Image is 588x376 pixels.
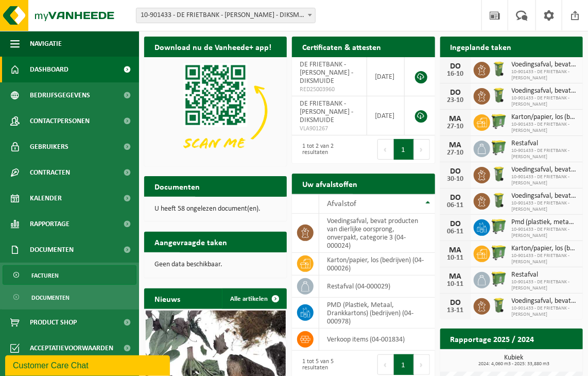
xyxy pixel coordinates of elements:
[30,57,68,82] span: Dashboard
[512,245,578,253] span: Karton/papier, los (bedrijven)
[3,287,136,307] a: Documenten
[319,298,435,329] td: PMD (Plastiek, Metaal, Drankkartons) (bedrijven) (04-000978)
[3,265,136,285] a: Facturen
[445,194,466,202] div: DO
[440,329,545,349] h2: Rapportage 2025 / 2024
[319,253,435,276] td: karton/papier, los (bedrijven) (04-000026)
[367,57,405,96] td: [DATE]
[445,123,466,130] div: 27-10
[154,261,276,268] p: Geen data beschikbaar.
[30,237,74,263] span: Documenten
[154,206,276,213] p: U heeft 58 ongelezen document(en).
[506,349,582,369] a: Bekijk rapportage
[512,140,578,148] span: Restafval
[490,270,508,288] img: WB-0770-HPE-GN-50
[30,335,113,361] span: Acceptatievoorwaarden
[144,37,282,57] h2: Download nu de Vanheede+ app!
[445,354,583,367] h3: Kubiek
[394,139,414,160] button: 1
[377,354,394,375] button: Previous
[512,218,578,227] span: Pmd (plastiek, metaal, drankkartons) (bedrijven)
[30,185,62,211] span: Kalender
[512,113,578,122] span: Karton/papier, los (bedrijven)
[512,69,578,81] span: 10-901433 - DE FRIETBANK - [PERSON_NAME]
[445,71,466,78] div: 16-10
[297,353,358,376] div: 1 tot 5 van 5 resultaten
[512,95,578,108] span: 10-901433 - DE FRIETBANK - [PERSON_NAME]
[445,254,466,262] div: 10-11
[512,61,578,69] span: Voedingsafval, bevat producten van dierlijke oorsprong, onverpakt, categorie 3
[414,139,430,160] button: Next
[512,174,578,186] span: 10-901433 - DE FRIETBANK - [PERSON_NAME]
[319,214,435,253] td: voedingsafval, bevat producten van dierlijke oorsprong, onverpakt, categorie 3 (04-000024)
[490,297,508,314] img: WB-0140-HPE-GN-50
[300,86,359,94] span: RED25003960
[30,31,62,57] span: Navigatie
[490,139,508,157] img: WB-0770-HPE-GN-50
[445,362,583,367] span: 2024: 4,060 m3 - 2025: 33,880 m3
[440,37,522,57] h2: Ingeplande taken
[30,82,90,108] span: Bedrijfsgegevens
[512,305,578,318] span: 10-901433 - DE FRIETBANK - [PERSON_NAME]
[144,176,210,196] h2: Documenten
[445,272,466,281] div: MA
[319,276,435,298] td: restafval (04-000029)
[414,354,430,375] button: Next
[327,200,356,208] span: Afvalstof
[445,307,466,314] div: 13-11
[445,246,466,254] div: MA
[445,167,466,176] div: DO
[512,148,578,160] span: 10-901433 - DE FRIETBANK - [PERSON_NAME]
[445,149,466,157] div: 27-10
[394,354,414,375] button: 1
[445,97,466,104] div: 23-10
[490,87,508,104] img: WB-0140-HPE-GN-50
[445,202,466,209] div: 06-11
[136,8,315,23] span: 10-901433 - DE FRIETBANK - GYSEL ANJA - DIKSMUIDE
[490,113,508,130] img: WB-0770-HPE-GN-50
[490,192,508,209] img: WB-0140-HPE-GN-50
[30,211,70,237] span: Rapportage
[512,200,578,213] span: 10-901433 - DE FRIETBANK - [PERSON_NAME]
[445,62,466,71] div: DO
[512,279,578,292] span: 10-901433 - DE FRIETBANK - [PERSON_NAME]
[512,192,578,200] span: Voedingsafval, bevat producten van dierlijke oorsprong, onverpakt, categorie 3
[445,299,466,307] div: DO
[300,61,353,85] span: DE FRIETBANK - [PERSON_NAME] - DIKSMUIDE
[300,125,359,133] span: VLA901267
[31,266,59,285] span: Facturen
[30,108,90,134] span: Contactpersonen
[300,100,353,124] span: DE FRIETBANK - [PERSON_NAME] - DIKSMUIDE
[144,288,191,309] h2: Nieuws
[512,227,578,239] span: 10-901433 - DE FRIETBANK - [PERSON_NAME]
[512,253,578,265] span: 10-901433 - DE FRIETBANK - [PERSON_NAME]
[144,232,237,252] h2: Aangevraagde taken
[490,244,508,262] img: WB-0770-HPE-GN-50
[445,281,466,288] div: 10-11
[5,353,172,376] iframe: chat widget
[319,329,435,351] td: verkoop items (04-001834)
[30,310,77,335] span: Product Shop
[292,37,391,57] h2: Certificaten & attesten
[512,271,578,279] span: Restafval
[445,141,466,149] div: MA
[222,288,286,309] a: Alle artikelen
[445,115,466,123] div: MA
[297,138,358,161] div: 1 tot 2 van 2 resultaten
[367,96,405,135] td: [DATE]
[512,122,578,134] span: 10-901433 - DE FRIETBANK - [PERSON_NAME]
[490,165,508,183] img: WB-0140-HPE-GN-50
[30,160,70,185] span: Contracten
[512,297,578,305] span: Voedingsafval, bevat producten van dierlijke oorsprong, onverpakt, categorie 3
[490,218,508,235] img: WB-0770-HPE-GN-50
[445,176,466,183] div: 30-10
[31,288,70,307] span: Documenten
[144,57,287,164] img: Download de VHEPlus App
[30,134,68,160] span: Gebruikers
[445,89,466,97] div: DO
[490,60,508,78] img: WB-0140-HPE-GN-50
[512,166,578,174] span: Voedingsafval, bevat producten van dierlijke oorsprong, onverpakt, categorie 3
[377,139,394,160] button: Previous
[445,228,466,235] div: 06-11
